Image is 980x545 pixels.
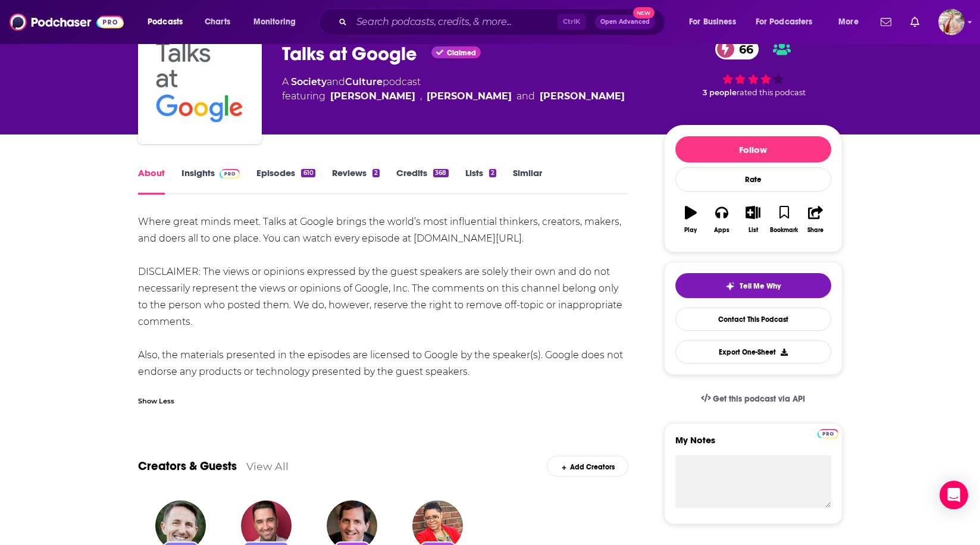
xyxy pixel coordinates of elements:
div: A podcast [282,75,625,104]
button: open menu [748,12,830,32]
span: 66 [727,39,759,59]
button: open menu [681,12,751,32]
div: List [749,227,758,234]
img: User Profile [938,9,965,35]
a: View All [246,460,289,472]
div: Rate [675,167,831,192]
a: InsightsPodchaser Pro [181,167,240,195]
span: Monitoring [253,14,296,30]
span: For Business [689,14,736,30]
img: Podchaser Pro [220,169,240,178]
div: 2 [372,169,380,177]
a: Lists2 [465,167,496,195]
a: Pro website [818,427,838,438]
span: and [516,89,535,104]
span: and [327,76,345,87]
a: [PERSON_NAME] [540,89,625,104]
div: Where great minds meet. Talks at Google brings the world’s most influential thinkers, creators, m... [138,214,629,380]
button: Open AdvancedNew [595,15,655,29]
div: Open Intercom Messenger [940,481,968,509]
div: Add Creators [547,456,628,477]
img: Podchaser Pro [818,429,838,438]
a: Society [291,76,327,87]
span: Logged in as kmccue [938,9,965,35]
div: 66 3 peoplerated this podcast [664,31,843,105]
a: Get this podcast via API [691,384,815,414]
button: tell me why sparkleTell Me Why [675,273,831,298]
span: Tell Me Why [740,281,781,291]
a: [PERSON_NAME] [330,89,415,104]
a: Charts [197,12,237,32]
span: featuring [282,89,625,104]
span: Get this podcast via API [713,394,805,404]
div: 2 [489,169,496,177]
button: Play [675,198,706,241]
img: tell me why sparkle [725,281,735,291]
button: open menu [139,12,198,32]
span: Ctrl K [558,14,586,30]
div: Share [807,227,824,234]
a: [PERSON_NAME] [427,89,512,104]
button: open menu [830,12,873,32]
button: open menu [245,12,311,32]
a: Show notifications dropdown [906,12,924,32]
span: For Podcasters [756,14,813,30]
span: Podcasts [148,14,183,30]
span: Charts [205,14,230,30]
button: Bookmark [769,198,800,241]
a: 66 [715,39,759,59]
span: 3 people [703,88,737,97]
button: Apps [706,198,737,241]
button: List [737,198,768,241]
a: About [138,167,165,195]
a: Show notifications dropdown [876,12,896,32]
a: Creators & Guests [138,459,237,474]
span: New [633,7,655,18]
button: Export One-Sheet [675,340,831,364]
input: Search podcasts, credits, & more... [352,12,558,32]
div: 610 [301,169,315,177]
div: Apps [714,227,729,234]
span: , [420,89,422,104]
a: Similar [513,167,542,195]
a: Credits368 [396,167,448,195]
div: Bookmark [770,227,798,234]
div: Play [684,227,697,234]
div: Search podcasts, credits, & more... [330,8,677,36]
span: Claimed [447,50,476,56]
a: Reviews2 [332,167,380,195]
div: 368 [433,169,448,177]
a: Contact This Podcast [675,308,831,331]
button: Share [800,198,831,241]
span: More [838,14,859,30]
span: Open Advanced [600,19,650,25]
label: My Notes [675,434,831,455]
button: Show profile menu [938,9,965,35]
span: rated this podcast [737,88,806,97]
img: Talks at Google [140,23,259,142]
button: Follow [675,136,831,162]
img: Podchaser - Follow, Share and Rate Podcasts [10,11,124,33]
a: Culture [345,76,383,87]
a: Episodes610 [256,167,315,195]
